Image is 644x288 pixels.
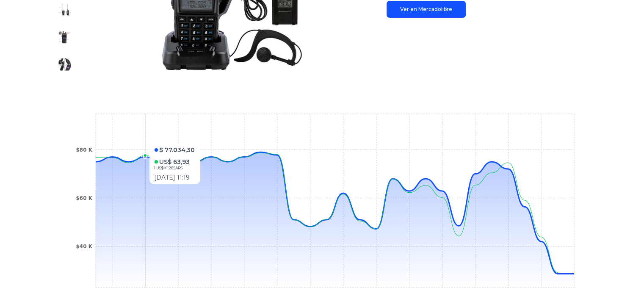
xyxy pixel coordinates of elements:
[387,1,466,18] a: Ver en Mercadolibre
[76,147,92,153] tspan: $80 K
[58,58,72,71] img: Walkie-talkie Baofeng Bi-Banda UV-82 - negro 220V
[76,244,92,249] tspan: $40 K
[58,3,72,17] img: Walkie-talkie Baofeng Bi-Banda UV-82 - negro 220V
[58,30,72,44] img: Walkie-talkie Baofeng Bi-Banda UV-82 - negro 220V
[76,195,92,201] tspan: $60 K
